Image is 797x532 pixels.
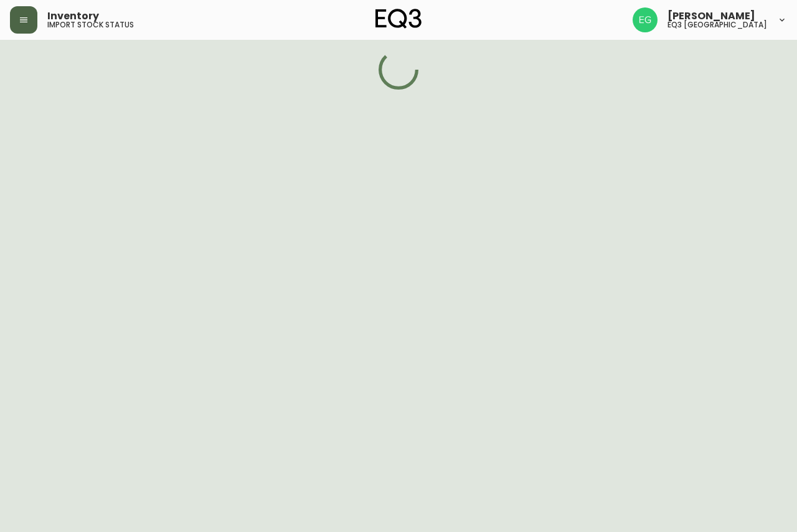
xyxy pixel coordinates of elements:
[633,7,658,32] img: db11c1629862fe82d63d0774b1b54d2b
[47,21,134,29] h5: import stock status
[375,9,422,29] img: logo
[667,11,755,21] span: [PERSON_NAME]
[47,11,99,21] span: Inventory
[667,21,767,29] h5: eq3 [GEOGRAPHIC_DATA]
